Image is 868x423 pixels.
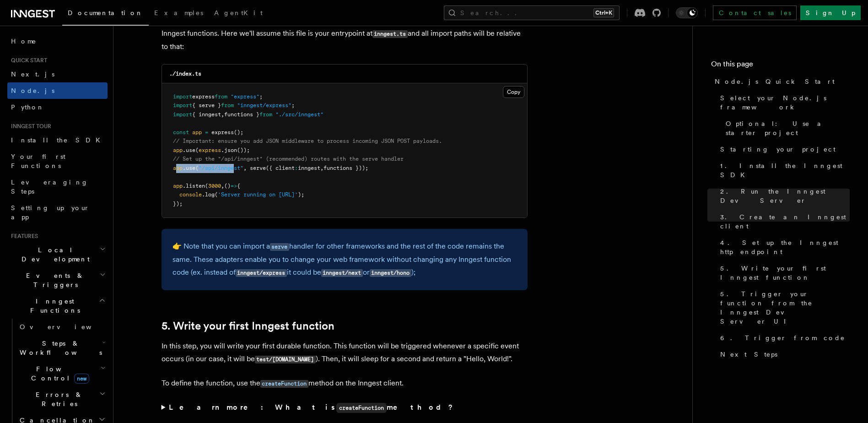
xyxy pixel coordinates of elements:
[720,350,777,359] span: Next Steps
[202,191,215,198] span: .log
[221,102,234,108] span: from
[717,346,850,363] a: Next Steps
[298,165,320,171] span: inngest
[16,390,99,408] span: Errors & Retries
[259,93,263,100] span: ;
[717,286,850,330] a: 5. Trigger your function from the Inngest Dev Server UI
[221,147,237,153] span: .json
[231,183,237,189] span: =>
[199,147,221,153] span: express
[250,165,266,171] span: serve
[237,183,240,189] span: {
[205,183,208,189] span: (
[7,66,108,82] a: Next.js
[192,93,215,100] span: express
[215,93,227,100] span: from
[192,129,202,136] span: app
[162,401,528,414] summary: Learn more: What iscreateFunctionmethod?
[209,3,268,25] a: AgentKit
[503,86,524,98] button: Copy
[162,340,528,366] p: In this step, you will write your first durable function. This function will be triggered wheneve...
[260,380,308,388] code: createFunction
[16,361,108,386] button: Flow Controlnew
[717,260,850,286] a: 5. Write your first Inngest function
[74,374,89,384] span: new
[270,243,289,251] code: serve
[16,386,108,412] button: Errors & Retries
[192,111,221,118] span: { inngest
[717,234,850,260] a: 4. Set up the Inngest http endpoint
[11,136,106,144] span: Install the SDK
[7,123,51,130] span: Inngest tour
[68,9,143,16] span: Documentation
[720,187,850,205] span: 2. Run the Inngest Dev Server
[62,3,149,26] a: Documentation
[173,165,183,171] span: app
[16,319,108,335] a: Overview
[720,289,850,326] span: 5. Trigger your function from the Inngest Dev Server UI
[7,33,108,49] a: Home
[237,147,250,153] span: ());
[199,165,243,171] span: "/api/inngest"
[720,212,850,231] span: 3. Create an Inngest client
[593,8,614,17] kbd: Ctrl+K
[231,93,259,100] span: "express"
[717,209,850,234] a: 3. Create an Inngest client
[173,183,183,189] span: app
[162,320,334,332] a: 5. Write your first Inngest function
[800,5,861,20] a: Sign Up
[259,111,272,118] span: from
[173,102,192,108] span: import
[717,157,850,183] a: 1. Install the Inngest SDK
[266,165,295,171] span: ({ client
[444,5,620,20] button: Search...Ctrl+K
[173,201,183,207] span: });
[676,7,698,18] button: Toggle dark mode
[717,330,850,346] a: 6. Trigger from code
[336,403,387,413] code: createFunction
[7,293,108,319] button: Inngest Functions
[7,82,108,99] a: Node.js
[195,165,199,171] span: (
[11,153,65,169] span: Your first Functions
[275,111,323,118] span: "./src/inngest"
[173,138,442,144] span: // Important: ensure you add JSON middleware to process incoming JSON POST payloads.
[717,183,850,209] a: 2. Run the Inngest Dev Server
[720,264,850,282] span: 5. Write your first Inngest function
[237,102,291,108] span: "inngest/express"
[11,37,37,46] span: Home
[224,183,231,189] span: ()
[162,14,528,53] p: Using your existing Express.js server, we'll set up Inngest using the provided handler which will...
[323,165,368,171] span: functions }));
[192,102,221,108] span: { serve }
[7,233,38,240] span: Features
[11,87,54,94] span: Node.js
[321,269,363,277] code: inngest/next
[16,364,101,383] span: Flow Control
[224,111,259,118] span: functions }
[173,111,192,118] span: import
[169,70,201,77] code: ./index.ts
[169,403,455,412] strong: Learn more: What is method?
[7,297,99,315] span: Inngest Functions
[236,269,287,277] code: inngest/express
[173,156,404,162] span: // Set up the "/api/inngest" (recommended) routes with the serve handler
[7,99,108,115] a: Python
[234,129,243,136] span: ();
[720,333,845,342] span: 6. Trigger from code
[179,191,202,198] span: console
[7,200,108,225] a: Setting up your app
[295,165,298,171] span: :
[173,93,192,100] span: import
[717,90,850,115] a: Select your Node.js framework
[7,57,47,64] span: Quick start
[205,129,208,136] span: =
[218,191,298,198] span: 'Server running on [URL]'
[195,147,199,153] span: (
[255,356,316,363] code: test/[DOMAIN_NAME]
[173,240,517,279] p: 👉 Note that you can import a handler for other frameworks and the rest of the code remains the sa...
[720,93,850,112] span: Select your Node.js framework
[7,245,100,264] span: Local Development
[372,30,408,38] code: inngest.ts
[16,339,102,357] span: Steps & Workflows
